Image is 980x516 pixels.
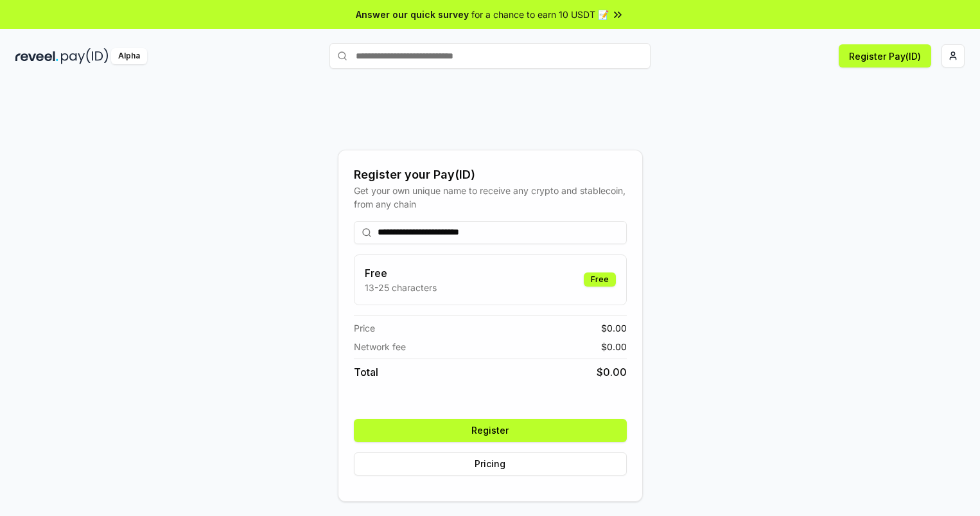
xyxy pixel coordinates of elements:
[354,419,627,442] button: Register
[365,265,437,281] h3: Free
[584,272,616,287] div: Free
[471,8,609,21] span: for a chance to earn 10 USDT 📝
[597,364,627,380] span: $ 0.00
[354,166,627,184] div: Register your Pay(ID)
[354,452,627,476] button: Pricing
[356,8,469,21] span: Answer our quick survey
[839,44,931,67] button: Register Pay(ID)
[601,321,627,335] span: $ 0.00
[61,48,109,64] img: pay_id
[354,364,378,380] span: Total
[354,184,627,211] div: Get your own unique name to receive any crypto and stablecoin, from any chain
[354,340,406,353] span: Network fee
[365,281,437,294] p: 13-25 characters
[601,340,627,353] span: $ 0.00
[15,48,58,64] img: reveel_dark
[111,48,147,64] div: Alpha
[354,321,375,335] span: Price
